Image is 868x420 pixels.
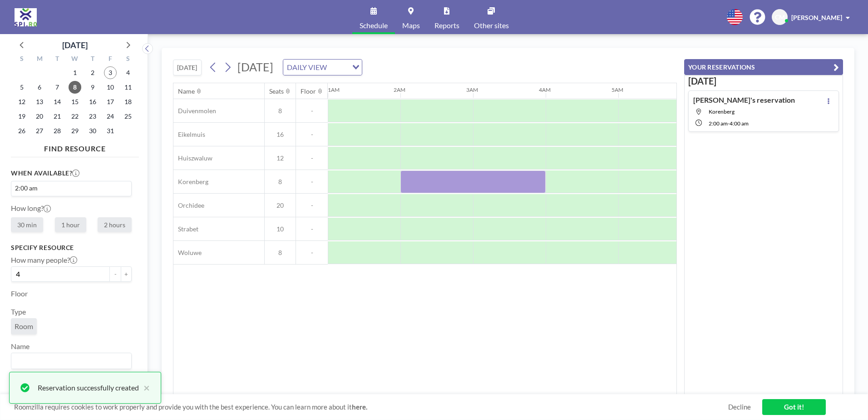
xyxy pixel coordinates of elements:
button: close [139,382,150,393]
div: Search for option [283,60,362,75]
a: here. [352,403,367,411]
div: Search for option [11,353,131,369]
label: 30 min [11,217,43,232]
span: Wednesday, October 8, 2025 [69,81,81,94]
span: CM [775,13,785,21]
a: Got it! [762,399,826,415]
label: 1 hour [55,217,86,232]
span: [PERSON_NAME] [791,14,842,21]
label: Name [11,342,30,351]
div: T [49,54,66,65]
a: Decline [728,403,751,411]
span: - [296,154,328,162]
span: Sunday, October 19, 2025 [15,110,28,123]
span: Monday, October 20, 2025 [33,110,46,123]
span: Monday, October 27, 2025 [33,125,46,137]
span: - [296,130,328,139]
img: organization-logo [15,8,37,26]
span: Wednesday, October 1, 2025 [69,66,81,79]
span: - [296,107,328,115]
span: - [296,178,328,186]
span: Tuesday, October 28, 2025 [51,125,64,137]
div: W [66,54,84,65]
span: Roomzilla requires cookies to work properly and provide you with the best experience. You can lea... [14,403,728,411]
span: - [296,201,328,210]
button: - [110,266,121,282]
span: Other sites [474,22,509,29]
label: Type [11,307,26,316]
div: Seats [269,87,284,95]
div: S [13,54,31,65]
button: YOUR RESERVATIONS [684,59,843,75]
label: 2 hours [98,217,132,232]
span: Reports [434,22,459,29]
span: 4:00 AM [730,120,749,127]
span: Thursday, October 30, 2025 [86,125,99,137]
span: Schedule [360,22,388,29]
span: Wednesday, October 15, 2025 [69,95,81,108]
span: Saturday, October 4, 2025 [122,66,134,79]
span: Monday, October 13, 2025 [33,95,46,108]
span: Tuesday, October 14, 2025 [51,95,64,108]
button: + [121,266,132,282]
div: 1AM [328,86,340,93]
input: Search for option [330,61,347,73]
span: 8 [265,107,296,115]
span: Saturday, October 11, 2025 [122,81,134,94]
span: 8 [265,178,296,186]
span: Monday, October 6, 2025 [33,81,46,94]
div: 2AM [394,86,405,93]
input: Search for option [40,183,126,193]
span: Room [15,322,33,330]
span: 10 [265,225,296,233]
span: Strabet [173,225,198,233]
div: Reservation successfully created [38,382,139,393]
span: Wednesday, October 22, 2025 [69,110,81,123]
span: 12 [265,154,296,162]
h4: [PERSON_NAME]'s reservation [693,95,795,105]
span: Maps [402,22,420,29]
span: Korenberg [173,178,208,186]
span: 2:00 AM [709,120,728,127]
h3: Specify resource [11,244,132,252]
button: [DATE] [173,60,202,75]
span: Friday, October 3, 2025 [104,66,117,79]
span: Eikelmuis [173,130,205,139]
span: 16 [265,130,296,139]
input: Search for option [12,355,126,367]
div: F [101,54,119,65]
div: 5AM [612,86,623,93]
div: 3AM [466,86,478,93]
div: 4AM [539,86,551,93]
span: 8 [265,249,296,257]
h4: FIND RESOURCE [11,140,139,153]
span: Thursday, October 9, 2025 [86,81,99,94]
span: Huiszwaluw [173,154,212,162]
span: - [728,120,730,127]
div: Name [178,87,195,95]
span: Friday, October 10, 2025 [104,81,117,94]
span: Friday, October 31, 2025 [104,125,117,137]
span: Thursday, October 16, 2025 [86,95,99,108]
span: Friday, October 24, 2025 [104,110,117,123]
span: Orchidee [173,201,204,210]
span: Tuesday, October 21, 2025 [51,110,64,123]
span: Woluwe [173,249,202,257]
span: Wednesday, October 29, 2025 [69,125,81,137]
span: Sunday, October 12, 2025 [15,95,28,108]
span: Saturday, October 18, 2025 [122,95,134,108]
span: - [296,249,328,257]
span: Thursday, October 23, 2025 [86,110,99,123]
div: Floor [301,87,316,95]
span: [DATE] [237,60,273,74]
span: 2:00 am [13,184,39,193]
span: Korenberg [709,108,735,115]
label: How many people? [11,255,77,265]
div: Search for option [11,181,131,195]
div: S [119,54,137,65]
span: - [296,225,328,233]
span: Duivenmolen [173,107,216,115]
span: Friday, October 17, 2025 [104,95,117,108]
span: DAILY VIEW [285,61,329,73]
div: [DATE] [62,39,88,51]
